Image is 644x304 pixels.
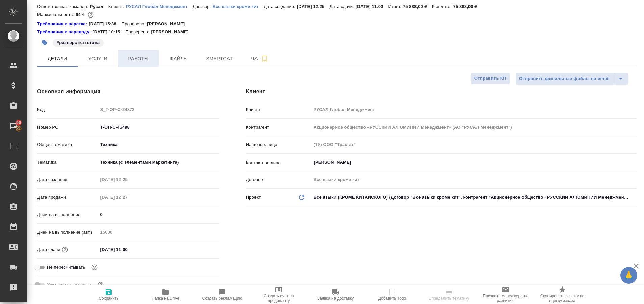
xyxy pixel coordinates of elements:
button: Open [633,162,634,163]
span: Папка на Drive [152,296,179,301]
p: Договор: [193,4,213,9]
button: Выбери, если сб и вс нужно считать рабочими днями для выполнения заказа. [96,280,105,289]
span: Отправить финальные файлы на email [519,75,610,83]
a: РУСАЛ Глобал Менеджмент [126,3,193,9]
button: 🙏 [620,267,637,284]
span: Заявка на доставку [317,296,354,301]
a: Все языки кроме кит [212,3,264,9]
span: Работы [122,55,155,63]
p: Итого: [388,4,403,9]
p: 75 888,00 ₽ [453,4,482,9]
span: Призвать менеджера по развитию [481,294,530,303]
p: Контактное лицо [246,160,311,166]
p: Все языки кроме кит [212,4,264,9]
span: 96 [12,119,25,126]
p: Код [37,106,98,113]
p: Контрагент [246,124,311,131]
button: Скопировать ссылку на оценку заказа [534,285,591,304]
button: Сохранить [80,285,137,304]
p: Дней на выполнение (авт.) [37,229,98,236]
p: Проект [246,194,261,201]
button: Отправить КП [471,73,510,85]
p: Наше юр. лицо [246,141,311,148]
p: [DATE] 11:00 [356,4,388,9]
span: Детали [41,55,74,63]
button: Призвать менеджера по развитию [477,285,534,304]
p: [PERSON_NAME] [147,21,190,27]
input: Пустое поле [311,140,637,149]
button: Определить тематику [421,285,477,304]
button: Если добавить услуги и заполнить их объемом, то дата рассчитается автоматически [60,245,69,254]
p: Маржинальность: [37,12,76,17]
p: 94% [76,12,86,17]
button: Добавить тэг [37,35,52,50]
button: Заявка на доставку [307,285,364,304]
a: Требования к переводу: [37,29,92,35]
p: Клиент: [108,4,126,9]
p: Дата продажи [37,194,98,201]
span: Файлы [163,55,195,63]
svg: Подписаться [261,55,269,63]
p: #разверстка готова [57,39,100,46]
p: [PERSON_NAME] [151,29,193,35]
p: Клиент [246,106,311,113]
input: Пустое поле [98,227,219,237]
p: Ответственная команда: [37,4,90,9]
div: split button [515,73,628,85]
p: Договор [246,176,311,183]
p: Дней на выполнение [37,211,98,218]
span: Сохранить [99,296,119,301]
p: Общая тематика [37,141,98,148]
h4: Основная информация [37,88,219,96]
button: Создать счет на предоплату [250,285,307,304]
a: Требования к верстке: [37,21,89,27]
button: Включи, если не хочешь, чтобы указанная дата сдачи изменилась после переставления заказа в 'Подтв... [90,263,99,272]
input: Пустое поле [311,175,637,184]
span: Определить тематику [428,296,469,301]
p: Дата сдачи [37,246,60,253]
input: Пустое поле [98,192,157,202]
p: Дата создания [37,176,98,183]
p: Русал [90,4,108,9]
p: 75 888,00 ₽ [403,4,432,9]
p: [DATE] 10:15 [92,29,125,35]
button: Папка на Drive [137,285,194,304]
input: Пустое поле [98,105,219,114]
div: Нажми, чтобы открыть папку с инструкцией [37,21,89,27]
p: Проверено: [125,29,151,35]
button: Отправить финальные файлы на email [515,73,613,85]
span: Не пересчитывать [47,264,85,271]
input: Пустое поле [311,105,637,114]
p: [DATE] 12:25 [297,4,330,9]
p: К оплате: [432,4,453,9]
input: ✎ Введи что-нибудь [98,122,219,132]
button: 3840.00 RUB; [86,10,95,19]
span: разверстка готова [52,39,104,45]
p: Номер PO [37,124,98,131]
div: Все языки (КРОМЕ КИТАЙСКОГО) (Договор "Все языки кроме кит", контрагент "Акционерное общество «РУ... [311,192,637,203]
p: Проверено: [122,21,147,27]
span: Smartcat [203,55,236,63]
p: Тематика [37,159,98,166]
span: Создать рекламацию [202,296,242,301]
div: Нажми, чтобы открыть папку с инструкцией [37,29,92,35]
span: Скопировать ссылку на оценку заказа [538,294,587,303]
input: Пустое поле [98,175,157,184]
button: Создать рекламацию [194,285,250,304]
span: Добавить Todo [378,296,406,301]
input: ✎ Введи что-нибудь [98,245,157,255]
span: Учитывать выходные [47,281,91,288]
p: РУСАЛ Глобал Менеджмент [126,4,193,9]
p: Дата сдачи: [329,4,355,9]
span: Чат [244,54,276,63]
span: 🙏 [623,268,635,282]
div: Техника (с элементами маркетинга) [98,157,219,168]
span: Услуги [82,55,114,63]
span: Создать счет на предоплату [254,294,303,303]
p: [DATE] 15:38 [89,21,122,27]
div: Техника [98,139,219,150]
a: 96 [2,117,25,134]
input: Пустое поле [311,122,637,132]
p: Дата создания: [264,4,297,9]
span: Отправить КП [474,75,506,82]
